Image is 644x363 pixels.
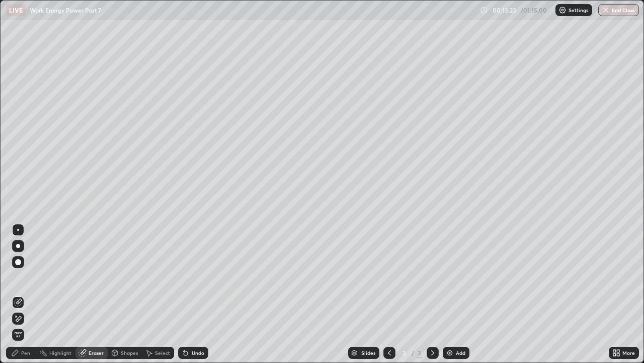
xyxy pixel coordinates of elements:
div: Eraser [89,350,104,355]
p: Work Energy Power Part 7 [30,6,101,14]
div: More [622,350,635,355]
div: / [412,350,415,356]
p: LIVE [9,6,23,14]
div: Slides [361,350,375,355]
div: Undo [192,350,204,355]
button: End Class [598,4,639,16]
img: add-slide-button [446,349,454,357]
div: Highlight [49,350,71,355]
div: Shapes [121,350,138,355]
div: 3 [399,350,410,356]
div: Add [456,350,465,355]
p: Settings [569,8,588,13]
img: class-settings-icons [558,6,567,14]
img: end-class-cross [602,6,610,14]
div: 3 [417,348,423,357]
div: Select [155,350,170,355]
span: Erase all [13,332,24,338]
div: Pen [21,350,30,355]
